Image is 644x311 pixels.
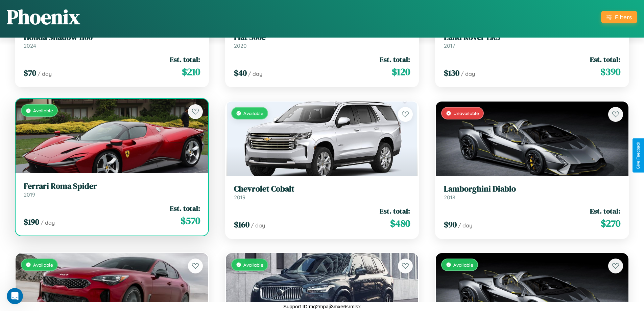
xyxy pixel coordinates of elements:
span: / day [38,70,52,77]
span: Unavailable [453,110,479,116]
iframe: Intercom live chat [7,288,23,304]
span: Available [33,108,53,113]
h3: Ferrari Roma Spider [24,181,200,191]
span: / day [41,219,55,226]
div: Filters [615,14,632,21]
span: Est. total: [170,54,200,64]
span: $ 480 [390,217,410,230]
span: / day [458,222,472,229]
a: Lamborghini Diablo2018 [444,184,620,201]
span: / day [248,70,262,77]
span: Est. total: [380,206,410,216]
span: / day [251,222,265,229]
span: / day [461,70,475,77]
span: $ 40 [234,67,247,79]
h3: Fiat 500e [234,32,410,42]
span: $ 270 [601,217,620,230]
span: $ 160 [234,219,249,230]
div: Give Feedback [636,142,641,169]
span: Available [453,262,473,268]
span: $ 130 [444,67,459,79]
span: Est. total: [170,203,200,213]
h3: Lamborghini Diablo [444,184,620,194]
a: Land Rover LR32017 [444,32,620,49]
span: Est. total: [590,206,620,216]
button: Filters [601,11,637,23]
span: Available [33,262,53,268]
a: Ferrari Roma Spider2019 [24,181,200,198]
h3: Honda Shadow 1100 [24,32,200,42]
p: Support ID: mg2mpaji3mxe6srmlsx [283,302,361,311]
span: $ 570 [181,214,200,227]
span: Available [243,262,263,268]
span: $ 390 [600,65,620,79]
h3: Land Rover LR3 [444,32,620,42]
a: Fiat 500e2020 [234,32,410,49]
span: $ 70 [24,67,36,79]
a: Honda Shadow 11002024 [24,32,200,49]
span: $ 210 [182,65,200,79]
h3: Chevrolet Cobalt [234,184,410,194]
span: Est. total: [380,54,410,64]
span: $ 120 [392,65,410,79]
a: Chevrolet Cobalt2019 [234,184,410,201]
span: 2017 [444,42,455,49]
span: 2019 [234,194,245,201]
span: 2020 [234,42,247,49]
span: 2018 [444,194,455,201]
h1: Phoenix [7,3,80,31]
span: Est. total: [590,54,620,64]
span: $ 190 [24,216,39,227]
span: $ 90 [444,219,457,230]
span: Available [243,110,263,116]
span: 2019 [24,191,35,198]
span: 2024 [24,42,36,49]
